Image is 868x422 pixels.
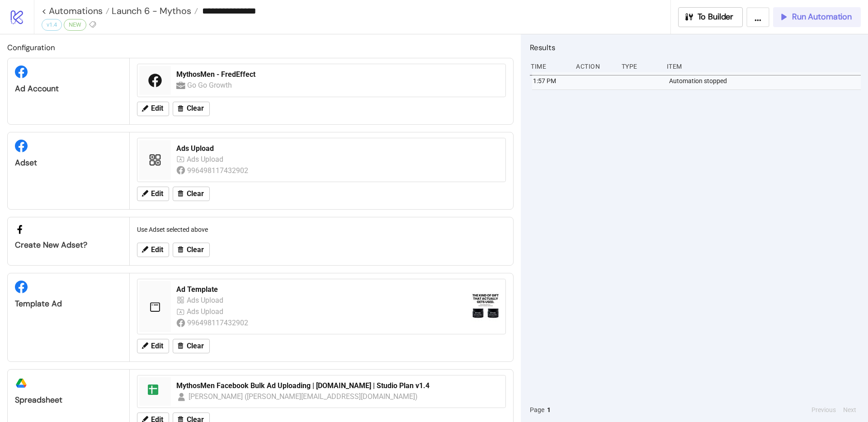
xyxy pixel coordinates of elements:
div: Go Go Growth [187,80,234,91]
div: Time [530,58,569,75]
button: Clear [173,187,210,201]
a: < Automations [42,6,109,15]
span: To Builder [698,12,734,22]
button: Edit [137,243,169,257]
div: Spreadsheet [15,395,122,405]
button: Run Automation [773,7,861,27]
img: https://external-fra5-2.xx.fbcdn.net/emg1/v/t13/8604271742579125904?url=https%3A%2F%2Fwww.faceboo... [471,292,500,321]
button: Clear [173,243,210,257]
button: Previous [809,405,839,415]
div: Create new adset? [15,240,122,250]
div: Ad Account [15,84,122,94]
div: v1.4 [42,19,62,31]
span: Edit [151,342,163,350]
span: Edit [151,190,163,198]
span: Clear [187,246,204,254]
button: ... [746,7,769,27]
div: [PERSON_NAME] ([PERSON_NAME][EMAIL_ADDRESS][DOMAIN_NAME]) [189,391,418,402]
h2: Configuration [7,42,514,53]
button: Edit [137,102,169,116]
div: Adset [15,158,122,168]
a: Launch 6 - Mythos [109,6,198,15]
span: Clear [187,190,204,198]
h2: Results [530,42,861,53]
div: 996498117432902 [187,317,250,328]
div: Ads Upload [187,306,226,317]
button: Clear [173,339,210,353]
div: Type [621,58,660,75]
div: Use Adset selected above [133,221,509,238]
div: Template Ad [15,299,122,309]
div: MythosMen - FredEffect [176,70,500,80]
div: MythosMen Facebook Bulk Ad Uploading | [DOMAIN_NAME] | Studio Plan v1.4 [176,381,500,391]
div: 1:57 PM [532,72,571,89]
span: Clear [187,104,204,113]
button: To Builder [678,7,743,27]
span: Clear [187,342,204,350]
span: Run Automation [792,12,852,22]
div: Item [666,58,861,75]
button: Edit [137,187,169,201]
div: NEW [64,19,86,31]
div: Ad Template [176,285,464,295]
div: 996498117432902 [187,165,250,176]
div: Automation stopped [668,72,863,89]
button: Next [840,405,859,415]
span: Edit [151,246,163,254]
span: Edit [151,104,163,113]
div: Ads Upload [187,154,226,165]
div: Ads Upload [176,144,500,154]
span: Page [530,405,544,415]
button: Clear [173,102,210,116]
span: Launch 6 - Mythos [109,5,191,17]
button: Edit [137,339,169,353]
div: Ads Upload [187,295,226,306]
button: 1 [544,405,553,415]
div: Action [575,58,614,75]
